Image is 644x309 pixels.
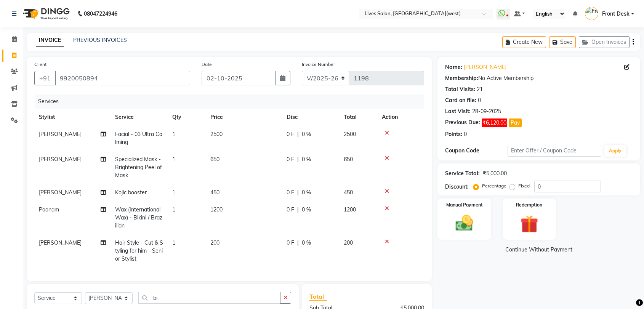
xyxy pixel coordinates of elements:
[210,189,219,196] span: 450
[502,36,546,48] button: Create New
[172,239,175,246] span: 1
[344,131,356,138] span: 2500
[115,189,147,196] span: Kojic booster
[515,213,543,235] img: _gift.svg
[445,107,471,115] div: Last Visit:
[287,206,294,214] span: 0 F
[39,206,59,213] span: Poonam
[39,131,82,138] span: [PERSON_NAME]
[210,156,219,163] span: 650
[19,3,72,24] img: logo
[302,130,311,138] span: 0 %
[604,145,626,157] button: Apply
[287,239,294,247] span: 0 F
[477,85,483,93] div: 21
[297,130,299,138] span: |
[602,10,630,18] span: Front Desk
[287,130,294,138] span: 0 F
[55,71,190,85] input: Search by Name/Mobile/Email/Code
[287,155,294,163] span: 0 F
[39,239,82,246] span: [PERSON_NAME]
[115,206,162,229] span: Wax (International Wax) - Bikini / Brazilian
[445,74,478,82] div: Membership:
[344,189,353,196] span: 450
[138,292,280,304] input: Search or Scan
[111,109,168,126] th: Service
[297,189,299,197] span: |
[210,206,223,213] span: 1200
[115,156,162,179] span: Specialized Mask - Brightening Peel of Mask
[282,109,339,126] th: Disc
[483,170,507,178] div: ₹5,000.00
[339,109,377,126] th: Total
[508,145,601,157] input: Enter Offer / Coupon Code
[210,131,223,138] span: 2500
[73,37,127,43] a: PREVIOUS INVOICES
[115,239,163,262] span: Hair Style - Cut & Styling for him - Senior Stylist
[482,183,506,189] label: Percentage
[464,63,506,71] a: [PERSON_NAME]
[202,61,212,68] label: Date
[377,109,424,126] th: Action
[472,107,501,115] div: 28-09-2025
[445,96,476,104] div: Card on file:
[549,36,576,48] button: Save
[39,189,82,196] span: [PERSON_NAME]
[439,246,639,254] a: Continue Without Payment
[34,109,111,126] th: Stylist
[297,239,299,247] span: |
[206,109,282,126] th: Price
[302,239,311,247] span: 0 %
[302,206,311,214] span: 0 %
[287,189,294,197] span: 0 F
[585,7,598,20] img: Front Desk
[36,34,64,47] a: INVOICE
[445,85,475,93] div: Total Visits:
[115,131,162,146] span: Facial - 03 Ultra Calming
[450,213,479,233] img: _cash.svg
[84,3,117,24] b: 08047224946
[172,156,175,163] span: 1
[168,109,206,126] th: Qty
[445,74,633,82] div: No Active Membership
[516,202,542,208] label: Redemption
[445,118,480,127] div: Previous Due:
[344,206,356,213] span: 1200
[518,183,530,189] label: Fixed
[297,206,299,214] span: |
[446,202,483,208] label: Manual Payment
[297,155,299,163] span: |
[302,155,311,163] span: 0 %
[172,206,175,213] span: 1
[445,63,462,71] div: Name:
[302,61,335,68] label: Invoice Number
[445,170,480,178] div: Service Total:
[39,156,82,163] span: [PERSON_NAME]
[172,131,175,138] span: 1
[210,239,219,246] span: 200
[478,96,481,104] div: 0
[509,118,522,127] button: Pay
[482,118,507,127] span: ₹6,120.00
[445,183,469,191] div: Discount:
[309,293,327,301] span: Total
[344,156,353,163] span: 650
[172,189,175,196] span: 1
[34,61,46,68] label: Client
[445,147,508,155] div: Coupon Code
[34,71,56,85] button: +91
[35,94,430,109] div: Services
[344,239,353,246] span: 200
[464,130,467,138] div: 0
[302,189,311,197] span: 0 %
[445,130,462,138] div: Points:
[579,36,630,48] button: Open Invoices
